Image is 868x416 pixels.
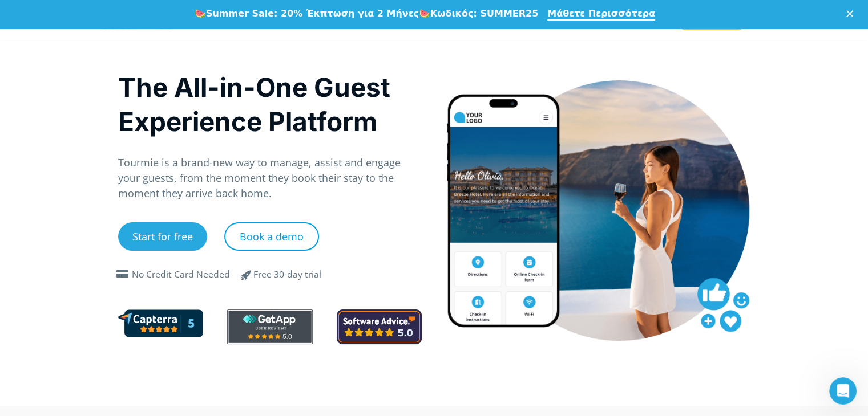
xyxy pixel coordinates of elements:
div: Free 30-day trial [253,268,321,282]
a: Book a demo [224,222,319,251]
span:  [114,270,132,279]
iframe: Intercom live chat [829,377,857,405]
div: 🍉 🍉 [195,8,538,19]
b: Summer Sale: 20% Έκπτωση για 2 Μήνες [206,8,419,19]
p: Tourmie is a brand-new way to manage, assist and engage your guests, from the moment they book th... [118,155,422,201]
span:  [233,268,260,282]
div: No Credit Card Needed [132,268,230,282]
a: Μάθετε Περισσότερα [547,8,655,21]
a: Start for free [118,222,207,251]
h1: The All-in-One Guest Experience Platform [118,70,422,138]
b: Κωδικός: SUMMER25 [430,8,538,19]
div: Κλείσιμο [846,10,858,17]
